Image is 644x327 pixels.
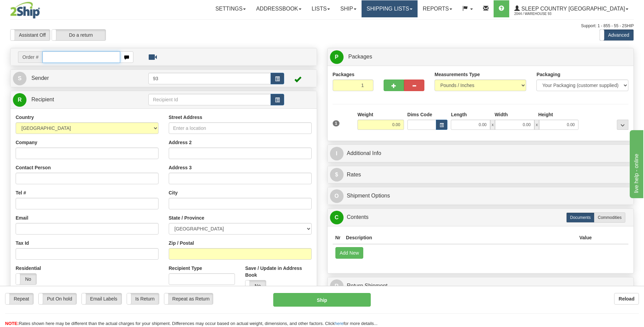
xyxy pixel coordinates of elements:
[31,97,54,102] span: Recipient
[273,293,370,307] button: Ship
[335,321,344,326] a: here
[245,280,266,291] label: No
[490,120,495,130] span: x
[148,73,271,84] input: Sender Id
[169,214,204,221] label: State / Province
[600,30,633,40] label: Advanced
[330,50,344,64] span: P
[330,279,631,293] a: RReturn Shipment
[16,139,37,146] label: Company
[16,240,29,246] label: Tax Id
[82,293,122,304] label: Email Labels
[127,293,159,304] label: Is Return
[13,71,148,85] a: S Sender
[330,279,344,293] span: R
[13,72,26,85] span: S
[330,189,631,203] a: OShipment Options
[520,6,625,12] span: Sleep Country [GEOGRAPHIC_DATA]
[307,0,335,17] a: Lists
[210,0,251,17] a: Settings
[594,212,625,223] label: Commodities
[330,168,344,182] span: $
[164,293,213,304] label: Repeat as Return
[617,120,628,130] div: ...
[330,147,344,160] span: I
[407,111,432,118] label: Dims Code
[330,168,631,182] a: $Rates
[536,71,560,78] label: Packaging
[31,75,49,81] span: Sender
[16,274,36,285] label: No
[451,111,467,118] label: Length
[330,211,344,224] span: C
[16,189,26,196] label: Tel #
[16,164,51,171] label: Contact Person
[169,189,178,196] label: City
[169,139,192,146] label: Address 2
[343,231,576,244] th: Description
[619,296,634,302] b: Reload
[245,265,311,278] label: Save / Update in Address Book
[169,122,312,134] input: Enter a location
[5,4,63,12] div: live help - online
[330,147,631,160] a: IAdditional Info
[333,231,344,244] th: Nr
[169,114,202,121] label: Street Address
[362,0,418,17] a: Shipping lists
[148,94,271,105] input: Recipient Id
[614,293,639,305] button: Reload
[251,0,307,17] a: Addressbook
[169,265,202,272] label: Recipient Type
[13,93,26,107] span: R
[435,71,480,78] label: Measurements Type
[169,164,192,171] label: Address 3
[514,11,565,17] span: 2044 / Warehouse 93
[11,30,50,40] label: Assistant Off
[357,111,373,118] label: Weight
[39,293,76,304] label: Put On hold
[335,247,364,259] button: Add New
[5,293,33,304] label: Repeat
[52,30,106,40] label: Do a return
[495,111,508,118] label: Width
[10,2,40,19] img: logo2044.jpg
[418,0,457,17] a: Reports
[13,93,133,107] a: R Recipient
[5,321,19,326] span: NOTE:
[330,189,344,203] span: O
[16,265,41,272] label: Residential
[18,51,42,63] span: Order #
[16,114,34,121] label: Country
[169,240,194,246] label: Zip / Postal
[335,0,361,17] a: Ship
[333,71,355,78] label: Packages
[538,111,553,118] label: Height
[330,210,631,224] a: CContents
[509,0,633,17] a: Sleep Country [GEOGRAPHIC_DATA] 2044 / Warehouse 93
[628,129,643,198] iframe: chat widget
[566,212,594,223] label: Documents
[10,23,634,29] div: Support: 1 - 855 - 55 - 2SHIP
[576,231,594,244] th: Value
[16,214,28,221] label: Email
[534,120,539,130] span: x
[348,54,372,59] span: Packages
[330,50,631,64] a: P Packages
[333,120,340,126] span: 1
